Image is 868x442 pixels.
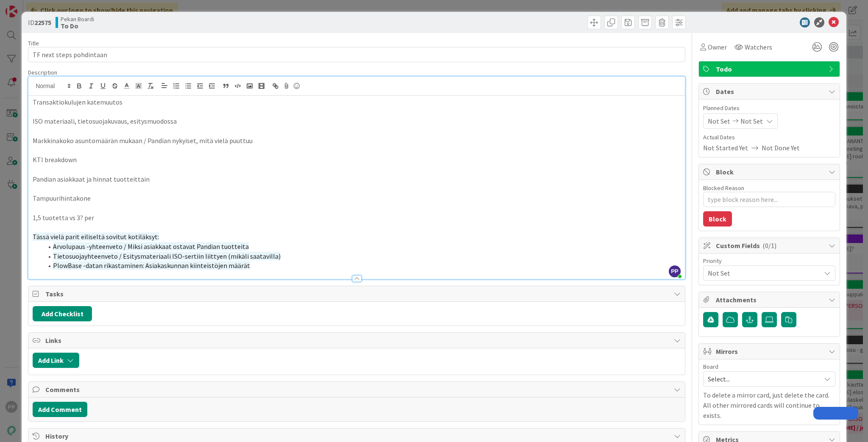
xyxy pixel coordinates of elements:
[33,193,681,203] p: Tampuurihintakone
[708,267,816,279] span: Not Set
[28,17,51,28] span: ID
[33,155,681,165] p: KTI breakdown
[33,306,92,321] button: Add Checklist
[716,295,824,305] span: Attachments
[33,174,681,184] p: Pandian asiakkaat ja hinnat tuotteittain
[28,39,39,47] label: Title
[28,69,57,76] span: Description
[61,22,94,29] b: To Do
[708,42,727,52] span: Owner
[716,346,824,356] span: Mirrors
[45,335,670,345] span: Links
[716,240,824,251] span: Custom Fields
[45,384,670,395] span: Comments
[703,133,835,142] span: Actual Dates
[703,390,835,420] p: To delete a mirror card, just delete the card. All other mirrored cards will continue to exists.
[703,258,835,264] div: Priority
[33,97,681,107] p: Transaktiokulujen katemuutos
[34,18,51,27] b: 22575
[703,143,748,153] span: Not Started Yet
[669,265,681,277] span: PP
[762,241,776,250] span: ( 0/1 )
[33,402,87,417] button: Add Comment
[61,16,94,22] span: Pekan Boardi
[716,86,824,97] span: Dates
[716,167,824,177] span: Block
[28,47,685,62] input: type card name here...
[740,116,763,126] span: Not Set
[45,289,670,299] span: Tasks
[53,242,249,251] span: Arvolupaus -yhteenveto / Miksi asiakkaat ostavat Pandian tuotteita
[33,116,681,126] p: ISO materiaali, tietosuojakuvaus, esitysmuodossa
[33,232,159,241] span: Tässä vielä parit eiliseltä sovitut kotiläksyt:
[53,261,250,270] span: PlowBase -datan rikastaminen: Asiakaskunnan kiinteistöjen määrät
[762,143,800,153] span: Not Done Yet
[33,213,681,223] p: 1,5 tuotetta vs 3? per
[703,184,744,192] label: Blocked Reason
[53,252,281,260] span: Tietosuojayhteenveto / Esitysmateriaali ISO-sertiin liittyen (mikäli saatavilla)
[45,431,670,441] span: History
[708,373,816,385] span: Select...
[703,104,835,113] span: Planned Dates
[703,211,732,227] button: Block
[33,136,681,146] p: Markkinakoko asuntomäärän mukaan / Pandian nykyiset, mitä vielä puuttuu
[716,64,824,74] span: Todo
[708,116,730,126] span: Not Set
[33,353,79,368] button: Add Link
[745,42,772,52] span: Watchers
[703,364,718,370] span: Board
